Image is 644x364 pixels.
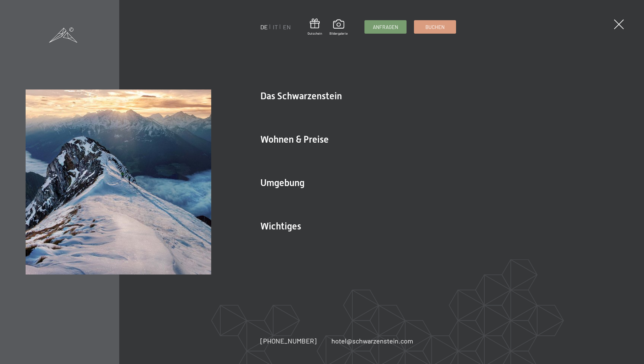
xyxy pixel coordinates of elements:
[273,23,278,31] a: IT
[365,21,406,33] a: Anfragen
[260,337,317,345] span: [PHONE_NUMBER]
[260,336,317,345] a: [PHONE_NUMBER]
[329,31,348,36] span: Bildergalerie
[283,23,291,31] a: EN
[308,19,322,36] a: Gutschein
[373,24,398,31] span: Anfragen
[26,89,211,275] img: Wellnesshotel Südtirol SCHWARZENSTEIN - Wellnessurlaub in den Alpen, Wandern und Wellness
[414,21,456,33] a: Buchen
[425,24,445,31] span: Buchen
[331,336,413,345] a: hotel@schwarzenstein.com
[329,20,348,36] a: Bildergalerie
[260,23,268,31] a: DE
[308,31,322,36] span: Gutschein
